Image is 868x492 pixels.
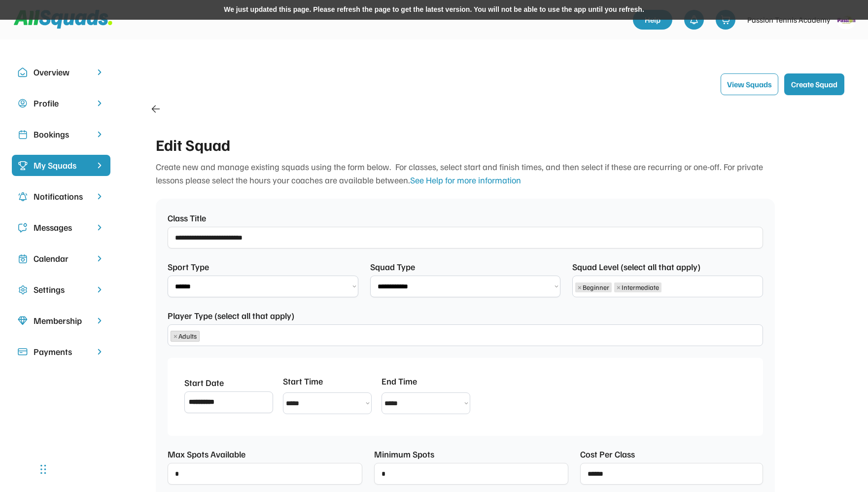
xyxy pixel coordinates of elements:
[18,316,28,326] img: Icon%20copy%208.svg
[34,252,89,265] div: Calendar
[633,10,672,30] a: Help
[156,160,775,187] div: Create new and manage existing squads using the form below. For classes, select start and finish ...
[95,285,104,294] img: chevron-right.svg
[34,314,89,327] div: Membership
[580,448,635,461] div: Cost Per Class
[572,260,700,274] div: Squad Level (select all that apply)
[836,10,856,30] img: logo_square.gif
[95,99,104,108] img: chevron-right.svg
[18,192,28,202] img: Icon%20copy%204.svg
[95,316,104,325] img: chevron-right.svg
[168,260,222,274] div: Sport Type
[34,128,89,141] div: Bookings
[168,309,294,322] div: Player Type (select all that apply)
[95,192,104,201] img: chevron-right.svg
[18,130,28,140] img: Icon%20copy%202.svg
[18,223,28,233] img: Icon%20copy%205.svg
[283,375,323,388] div: Start Time
[18,285,28,295] img: Icon%20copy%2016.svg
[95,130,104,139] img: chevron-right.svg
[95,254,104,263] img: chevron-right.svg
[578,284,582,291] span: ×
[34,345,89,358] div: Payments
[689,15,699,25] img: bell-03%20%281%29.svg
[18,254,28,264] img: Icon%20copy%207.svg
[575,282,612,292] li: Beginner
[95,347,104,356] img: chevron-right.svg
[184,376,224,389] div: Start Date
[614,282,661,292] li: Intermediate
[95,68,104,77] img: chevron-right.svg
[784,73,844,95] button: Create Squad
[34,97,89,110] div: Profile
[34,159,89,172] div: My Squads
[18,68,28,77] img: Icon%20copy%2010.svg
[382,375,417,388] div: End Time
[95,161,104,170] img: chevron-right%20copy%203.svg
[410,175,521,185] a: See Help for more information
[370,260,424,274] div: Squad Type
[18,161,28,171] img: Icon%20%2823%29.svg
[34,190,89,203] div: Notifications
[174,333,177,340] span: ×
[156,133,775,156] div: Edit Squad
[168,211,206,225] div: Class Title
[721,15,730,25] img: shopping-cart-01%20%281%29.svg
[617,284,621,291] span: ×
[171,331,200,342] li: Adults
[747,14,831,26] div: Passion Tennis Academy
[34,221,89,234] div: Messages
[168,448,245,461] div: Max Spots Available
[18,99,28,108] img: user-circle.svg
[34,66,89,79] div: Overview
[18,347,28,357] img: Icon%20%2815%29.svg
[374,448,434,461] div: Minimum Spots
[95,223,104,232] img: chevron-right.svg
[721,73,778,95] button: View Squads
[34,283,89,296] div: Settings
